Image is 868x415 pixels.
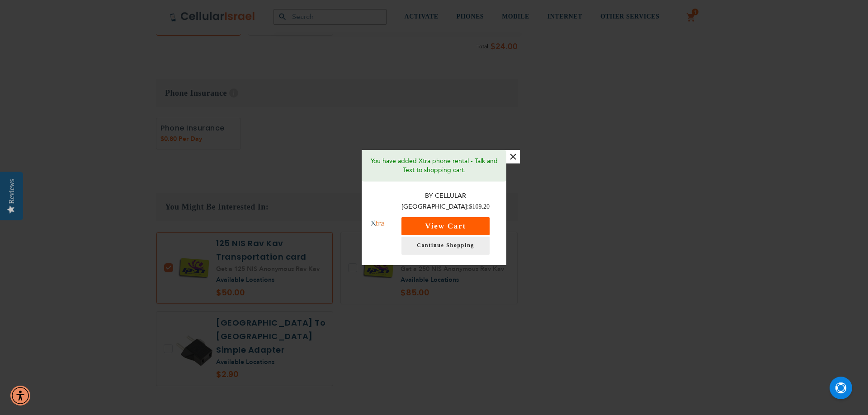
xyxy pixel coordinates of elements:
button: × [506,150,520,163]
p: By Cellular [GEOGRAPHIC_DATA]: [394,191,497,213]
div: Reviews [8,179,16,204]
span: $109.20 [469,203,490,210]
button: View Cart [401,217,490,235]
p: You have added Xtra phone rental - Talk and Text to shopping cart. [368,157,500,175]
div: Accessibility Menu [10,386,30,406]
a: Continue Shopping [401,237,490,255]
